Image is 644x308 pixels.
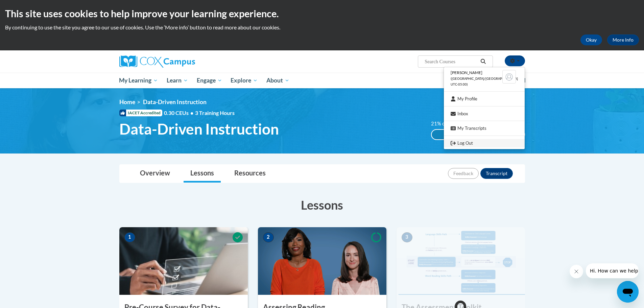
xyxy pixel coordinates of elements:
[432,130,451,139] div: 21% complete
[119,98,135,105] a: Home
[119,227,248,295] img: Course Image
[4,5,55,10] span: Hi. How can we help?
[451,77,518,86] span: ([GEOGRAPHIC_DATA]/[GEOGRAPHIC_DATA] UTC-05:00)
[119,196,525,213] h3: Lessons
[448,168,479,179] button: Feedback
[505,55,525,66] button: Account Settings
[444,139,525,147] a: Logout
[451,70,482,75] span: [PERSON_NAME]
[226,73,262,88] a: Explore
[607,34,639,45] a: More Info
[397,227,525,295] img: Course Image
[444,124,525,133] a: My Transcripts
[115,73,163,88] a: My Learning
[231,76,258,85] span: Explore
[480,168,513,179] button: Transcript
[143,98,207,105] span: Data-Driven Instruction
[119,76,158,85] span: My Learning
[119,110,162,116] span: IACET Accredited
[195,110,235,116] span: 3 Training Hours
[617,281,639,303] iframe: Button to launch messaging window
[262,73,294,88] a: About
[258,227,386,295] img: Course Image
[119,120,279,138] span: Data-Driven Instruction
[424,57,478,66] input: Search Courses
[228,165,272,183] a: Resources
[190,110,193,116] span: •
[478,57,488,66] button: Search
[5,24,639,31] p: By continuing to use the site you agree to our use of cookies. Use the ‘More info’ button to read...
[167,76,188,85] span: Learn
[164,109,195,117] span: 0.30 CEUs
[431,120,470,127] label: 21% complete
[5,7,639,20] h2: This site uses cookies to help improve your learning experience.
[119,55,195,68] img: Cox Campus
[586,263,639,278] iframe: Message from company
[444,110,525,118] a: Inbox
[502,70,516,84] img: Learner Profile Avatar
[263,232,274,242] span: 2
[570,265,583,278] iframe: Close message
[124,232,135,242] span: 1
[119,55,248,68] a: Cox Campus
[580,34,602,45] button: Okay
[444,95,525,103] a: My Profile
[109,73,535,88] div: Main menu
[162,73,192,88] a: Learn
[402,232,412,242] span: 3
[184,165,221,183] a: Lessons
[197,76,222,85] span: Engage
[133,165,177,183] a: Overview
[192,73,226,88] a: Engage
[266,76,289,85] span: About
